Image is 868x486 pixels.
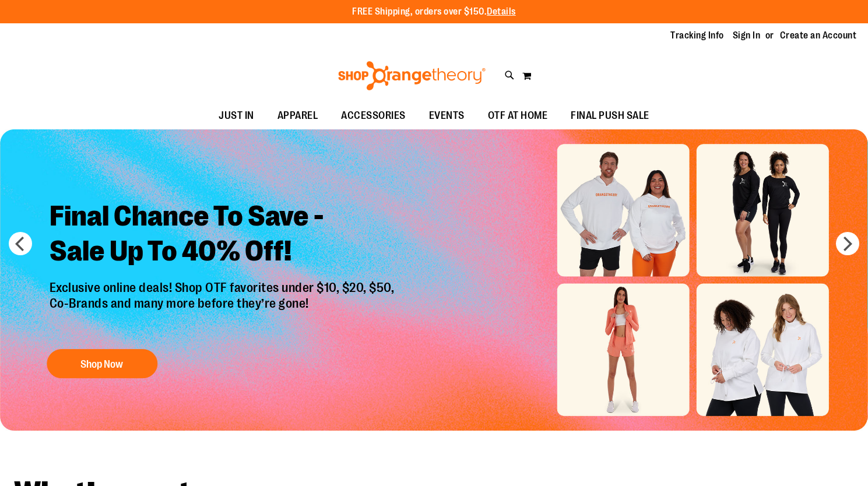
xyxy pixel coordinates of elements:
[417,103,476,129] a: EVENTS
[41,190,406,384] a: Final Chance To Save -Sale Up To 40% Off! Exclusive online deals! Shop OTF favorites under $10, $...
[733,29,761,42] a: Sign In
[559,103,661,129] a: FINAL PUSH SALE
[41,280,406,337] p: Exclusive online deals! Shop OTF favorites under $10, $20, $50, Co-Brands and many more before th...
[207,103,266,129] a: JUST IN
[476,103,560,129] a: OTF AT HOME
[571,103,649,129] span: FINAL PUSH SALE
[266,103,330,129] a: APPAREL
[670,29,724,42] a: Tracking Info
[329,103,417,129] a: ACCESSORIES
[429,103,465,129] span: EVENTS
[352,5,516,19] p: FREE Shipping, orders over $150.
[9,232,32,255] button: prev
[336,61,487,90] img: Shop Orangetheory
[47,349,157,378] button: Shop Now
[836,232,859,255] button: next
[488,103,548,129] span: OTF AT HOME
[780,29,857,42] a: Create an Account
[219,103,254,129] span: JUST IN
[277,103,318,129] span: APPAREL
[41,190,406,280] h2: Final Chance To Save - Sale Up To 40% Off!
[487,6,516,17] a: Details
[341,103,406,129] span: ACCESSORIES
